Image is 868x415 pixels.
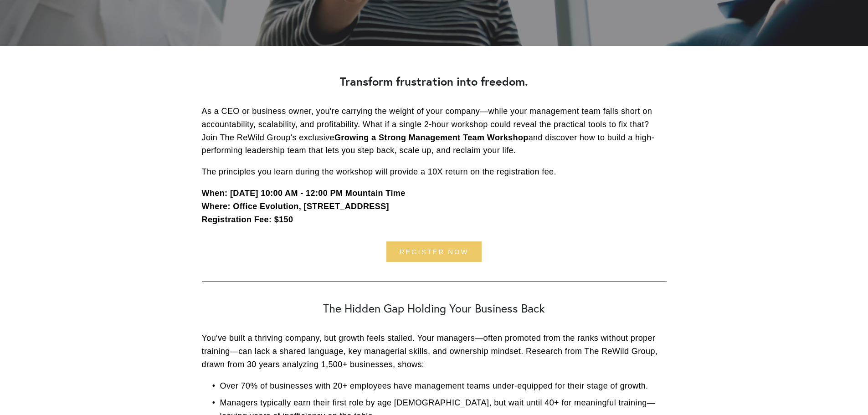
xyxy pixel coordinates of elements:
[202,332,667,371] p: You've built a thriving company, but growth feels stalled. Your managers—often promoted from the ...
[340,74,528,89] strong: Transform frustration into freedom.
[20,32,117,41] p: Plugin is loading...
[7,44,130,154] img: Rough Water SEO
[14,53,30,69] a: Need help?
[202,189,228,198] strong: When:
[64,7,73,15] img: SEOSpace
[20,23,117,32] p: Get ready!
[386,241,482,262] a: register now
[220,379,667,393] p: Over 70% of businesses with 20+ employees have management teams under-equipped for their stage of...
[202,189,406,224] strong: [DATE] 10:00 AM - 12:00 PM Mountain Time Where: Office Evolution, [STREET_ADDRESS] Registration F...
[202,165,667,179] p: The principles you learn during the workshop will provide a 10X return on the registration fee.
[334,133,529,142] strong: Growing a Strong Management Team Workshop
[202,302,667,315] h2: The Hidden Gap Holding Your Business Back
[202,105,667,157] p: As a CEO or business owner, you're carrying the weight of your company—while your management team...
